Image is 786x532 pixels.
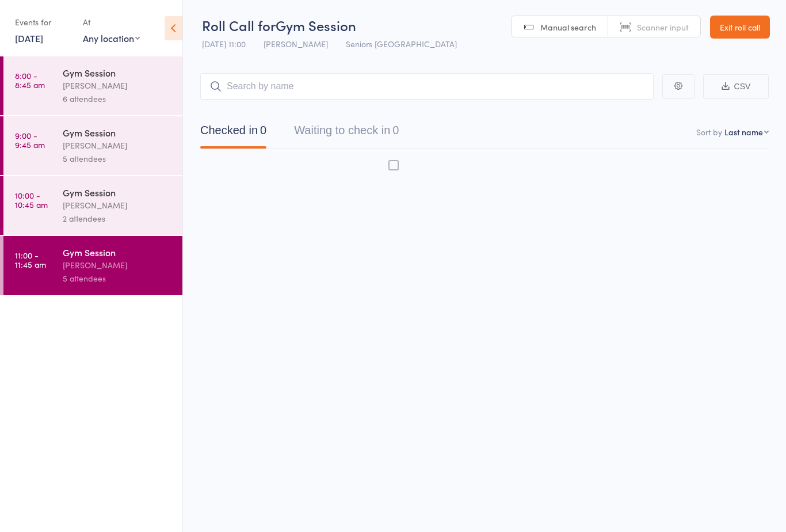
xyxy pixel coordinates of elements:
span: Manual search [540,21,596,33]
button: CSV [703,74,769,99]
span: [PERSON_NAME] [264,38,328,50]
div: [PERSON_NAME] [63,199,173,212]
time: 11:00 - 11:45 am [15,250,46,269]
a: 8:00 -8:45 amGym Session[PERSON_NAME]6 attendees [3,56,182,115]
div: 5 attendees [63,152,173,165]
div: 0 [392,124,399,136]
div: Gym Session [63,66,173,79]
span: Gym Session [276,16,356,35]
span: [DATE] 11:00 [202,38,246,50]
time: 9:00 - 9:45 am [15,131,45,149]
div: Gym Session [63,246,173,259]
div: 0 [260,124,266,136]
a: [DATE] [15,32,43,44]
div: Last name [724,126,763,138]
time: 10:00 - 10:45 am [15,191,48,209]
a: Exit roll call [710,16,770,39]
a: 11:00 -11:45 amGym Session[PERSON_NAME]5 attendees [3,236,182,295]
div: [PERSON_NAME] [63,259,173,272]
span: Scanner input [637,21,689,33]
div: Gym Session [63,126,173,139]
div: [PERSON_NAME] [63,139,173,152]
div: Gym Session [63,186,173,199]
a: 10:00 -10:45 amGym Session[PERSON_NAME]2 attendees [3,176,182,235]
input: Search by name [200,73,654,100]
div: At [83,13,140,32]
button: Waiting to check in0 [294,118,399,149]
div: 5 attendees [63,272,173,285]
div: Events for [15,13,71,32]
a: 9:00 -9:45 amGym Session[PERSON_NAME]5 attendees [3,116,182,175]
span: Seniors [GEOGRAPHIC_DATA] [346,38,457,50]
label: Sort by [696,126,722,138]
span: Roll Call for [202,16,276,35]
div: 2 attendees [63,212,173,225]
div: [PERSON_NAME] [63,79,173,92]
div: Any location [83,32,140,44]
time: 8:00 - 8:45 am [15,71,45,89]
div: 6 attendees [63,92,173,105]
button: Checked in0 [200,118,266,149]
